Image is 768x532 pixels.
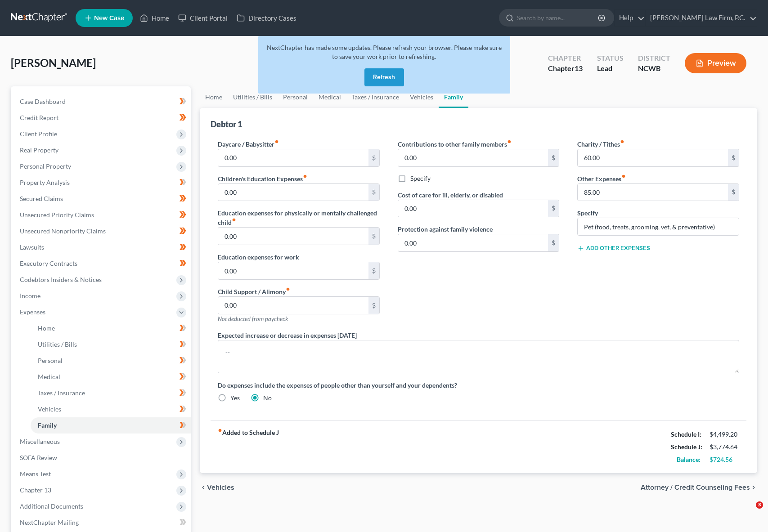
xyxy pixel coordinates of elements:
iframe: Intercom live chat [737,501,759,523]
span: Family [38,421,57,429]
a: Unsecured Priority Claims [13,207,191,223]
span: Taxes / Insurance [38,389,85,397]
span: Real Property [20,146,58,154]
i: fiber_manual_record [621,174,626,179]
i: fiber_manual_record [620,139,624,144]
span: Lawsuits [20,243,44,251]
a: NextChapter Mailing [13,514,191,531]
input: -- [578,184,728,201]
div: $ [368,262,379,279]
a: Utilities / Bills [31,336,191,353]
div: $724.56 [710,455,739,464]
label: Specify [410,174,431,183]
strong: Added to Schedule J [218,428,279,466]
a: SOFA Review [13,450,191,466]
span: New Case [94,15,124,22]
div: Chapter [548,63,583,74]
a: Help [615,10,645,26]
input: Specify... [578,218,739,235]
a: Secured Claims [13,191,191,207]
label: Education expenses for physically or mentally challenged child [218,208,380,227]
span: Codebtors Insiders & Notices [20,276,102,283]
input: -- [578,149,728,166]
span: Additional Documents [20,502,83,510]
a: Property Analysis [13,174,191,191]
div: Debtor 1 [211,119,242,130]
label: Specify [577,208,598,218]
span: Attorney / Credit Counseling Fees [641,484,750,491]
div: $ [368,228,379,245]
span: Client Profile [20,130,57,138]
div: $4,499.20 [710,430,739,439]
span: Medical [38,373,60,380]
label: Children's Education Expenses [218,174,307,183]
span: Home [38,324,55,332]
input: -- [218,184,368,201]
label: Cost of care for ill, elderly, or disabled [398,190,503,200]
label: No [263,393,272,402]
strong: Balance: [677,456,701,463]
a: Medical [31,369,191,385]
span: Unsecured Priority Claims [20,211,94,219]
button: Add Other Expenses [577,245,650,252]
input: -- [398,149,548,166]
a: Family [31,417,191,434]
span: Income [20,292,40,300]
span: Case Dashboard [20,98,66,105]
span: Personal Property [20,162,71,170]
label: Do expenses include the expenses of people other than yourself and your dependents? [218,380,739,390]
span: Expenses [20,308,45,316]
div: Status [597,53,624,63]
div: $3,774.64 [710,443,739,452]
input: Search by name... [517,9,599,26]
span: [PERSON_NAME] [11,56,96,69]
i: fiber_manual_record [274,139,279,144]
a: Home [135,10,174,26]
div: Lead [597,63,624,74]
label: Contributions to other family members [398,139,512,149]
a: Client Portal [174,10,232,26]
span: Unsecured Nonpriority Claims [20,227,106,235]
div: $ [368,149,379,166]
span: Secured Claims [20,195,63,202]
i: chevron_right [750,484,757,491]
div: $ [728,149,739,166]
i: fiber_manual_record [303,174,307,179]
i: chevron_left [200,484,207,491]
label: Other Expenses [577,174,626,183]
span: Utilities / Bills [38,340,77,348]
div: $ [728,184,739,201]
label: Expected increase or decrease in expenses [DATE] [218,331,357,340]
label: Yes [230,393,240,402]
span: Vehicles [38,405,61,413]
label: Protection against family violence [398,224,493,234]
div: $ [548,149,559,166]
a: Lawsuits [13,239,191,255]
span: SOFA Review [20,454,57,461]
input: -- [218,228,368,245]
div: $ [548,200,559,217]
a: Directory Cases [232,10,301,26]
label: Child Support / Alimony [218,287,290,296]
div: $ [368,297,379,314]
i: fiber_manual_record [232,218,236,222]
span: 3 [756,501,763,509]
a: Taxes / Insurance [31,385,191,401]
input: -- [398,200,548,217]
button: Refresh [364,68,404,86]
strong: Schedule J: [671,443,702,451]
span: Means Test [20,470,51,478]
span: Miscellaneous [20,438,60,445]
a: Executory Contracts [13,255,191,272]
span: Chapter 13 [20,486,51,494]
a: Utilities / Bills [228,86,278,108]
input: -- [398,234,548,251]
span: 13 [575,64,583,72]
span: Credit Report [20,114,58,121]
a: [PERSON_NAME] Law Firm, P.C. [646,10,757,26]
span: Executory Contracts [20,259,77,267]
div: District [638,53,670,63]
div: Chapter [548,53,583,63]
span: Property Analysis [20,179,70,186]
a: Vehicles [31,401,191,417]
